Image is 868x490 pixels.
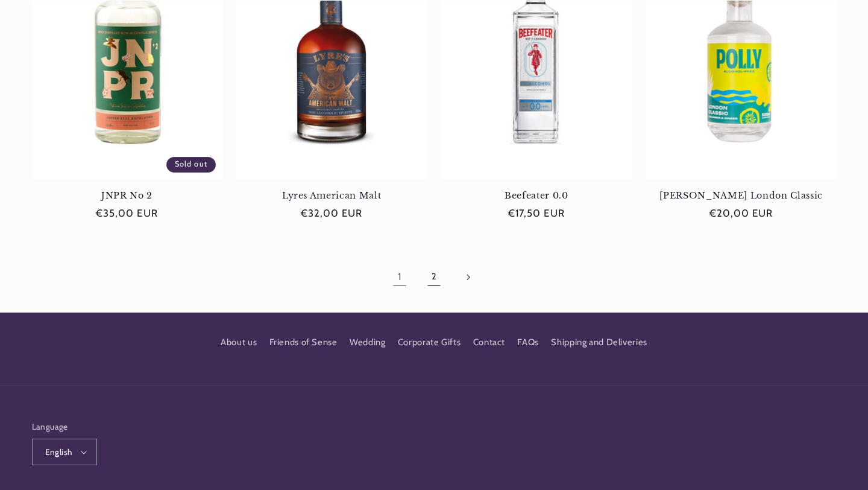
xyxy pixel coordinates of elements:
[269,332,338,354] a: Friends of Sense
[473,332,505,354] a: Contact
[398,332,461,354] a: Corporate Gifts
[236,190,427,201] a: Lyres American Malt
[32,421,98,433] h2: Language
[646,190,837,201] a: [PERSON_NAME] London Classic
[221,335,257,354] a: About us
[386,263,414,291] a: Page 1
[350,332,385,354] a: Wedding
[45,446,72,458] span: English
[551,332,647,354] a: Shipping and Deliveries
[32,439,98,465] button: English
[441,190,632,201] a: Beefeater 0.0
[420,263,448,291] a: Page 2
[454,263,482,291] a: Next page
[517,332,539,354] a: FAQs
[32,263,837,291] nav: Pagination
[32,190,222,201] a: JNPR No 2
